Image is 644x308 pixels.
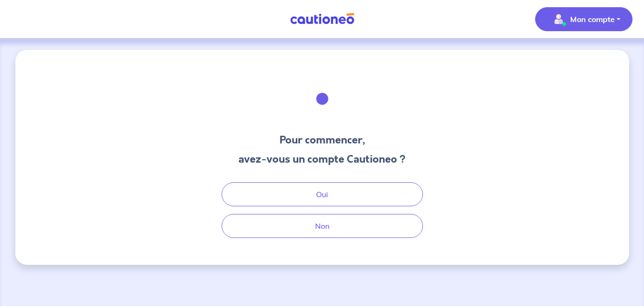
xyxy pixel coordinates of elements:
[222,182,423,206] button: Oui
[286,13,358,25] img: Cautioneo
[535,7,632,31] button: illu_account_valid_menu.svgMon compte
[296,73,348,125] img: illu_welcome.svg
[222,214,423,238] button: Non
[238,132,406,148] h3: Pour commencer,
[570,13,615,25] p: Mon compte
[238,152,406,167] h3: avez-vous un compte Cautioneo ?
[551,12,566,27] img: illu_account_valid_menu.svg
